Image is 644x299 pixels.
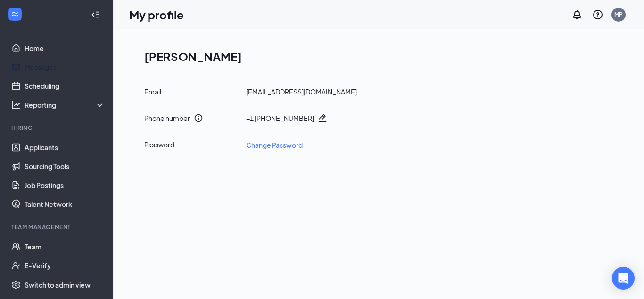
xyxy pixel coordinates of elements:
svg: WorkstreamLogo [10,9,20,19]
svg: Analysis [11,100,21,110]
div: Email [144,87,239,96]
div: MP [614,10,623,18]
div: [EMAIL_ADDRESS][DOMAIN_NAME] [246,87,357,96]
a: Sourcing Tools [25,157,105,176]
a: Change Password [246,140,303,150]
a: Talent Network [25,195,105,214]
svg: Notifications [571,9,583,20]
div: + 1 [PHONE_NUMBER] [246,113,314,123]
svg: Pencil [318,113,327,123]
svg: Collapse [91,10,100,19]
div: Password [144,140,239,150]
div: Reporting [25,100,106,110]
svg: Info [194,113,203,123]
a: E-Verify [25,256,105,275]
a: Messages [25,58,105,77]
div: Switch to admin view [25,280,91,290]
div: Team Management [11,223,103,231]
div: Open Intercom Messenger [612,267,635,290]
a: Job Postings [25,176,105,195]
div: Hiring [11,124,103,132]
a: Home [25,39,105,58]
a: Applicants [25,138,105,157]
h1: [PERSON_NAME] [144,48,620,64]
svg: Settings [11,280,21,290]
a: Scheduling [25,77,105,95]
h1: My profile [129,7,184,23]
div: Phone number [144,113,190,123]
a: Team [25,237,105,256]
svg: QuestionInfo [592,9,603,20]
